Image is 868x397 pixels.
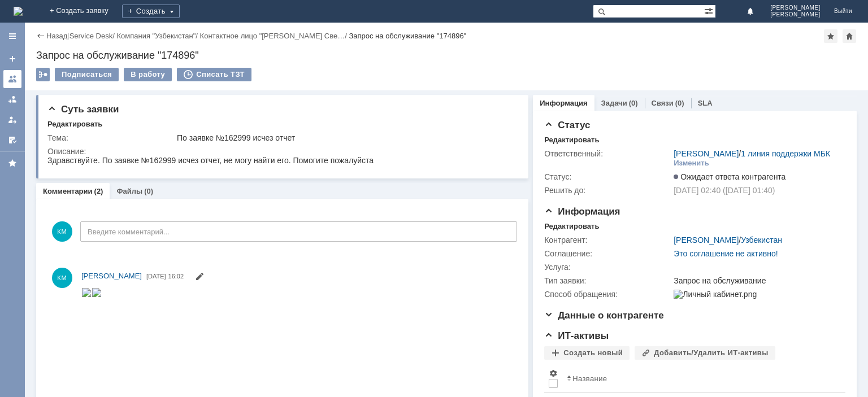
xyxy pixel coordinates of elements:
a: Перейти на домашнюю страницу [14,7,23,16]
a: Связи [652,99,674,107]
span: Ожидает ответа контрагента [674,172,785,181]
a: Заявки в моей ответственности [3,90,21,108]
span: [DATE] 02:40 ([DATE] 01:40) [674,186,775,195]
a: Мои согласования [3,131,21,149]
a: Узбекистан [741,235,782,245]
div: Запрос на обслуживание "174896" [349,32,466,40]
a: 1 линия поддержки МБК [741,149,830,158]
a: Файлы [116,187,142,195]
a: [PERSON_NAME] [674,149,739,158]
div: Сделать домашней страницей [843,29,856,43]
div: Соглашение: [544,249,671,258]
a: Задачи [601,99,627,107]
div: Ответственный: [544,149,671,158]
a: Создать заявку [3,50,21,68]
div: / [674,149,830,158]
a: Компания "Узбекистан" [116,32,196,40]
a: SLA [698,99,713,107]
a: Комментарии [43,187,93,195]
span: Суть заявки [47,104,119,115]
a: Контактное лицо "[PERSON_NAME] Све… [200,32,345,40]
div: / [200,32,349,40]
span: Редактировать [195,273,204,282]
span: КМ [52,221,72,242]
span: 16:02 [168,273,184,280]
a: [PERSON_NAME] [81,271,142,282]
a: Назад [46,32,67,40]
div: (0) [144,187,153,195]
a: Заявки на командах [3,70,21,88]
div: Запрос на обслуживание "174896" [36,50,857,61]
div: (2) [94,187,103,195]
span: [DATE] [146,273,166,280]
a: [PERSON_NAME] [674,235,739,245]
div: Описание: [47,147,515,156]
img: logo [14,7,23,16]
span: Информация [544,206,620,217]
span: [PERSON_NAME] [81,272,142,280]
div: Тип заявки: [544,276,671,285]
div: Редактировать [544,222,599,231]
div: Решить до: [544,186,671,195]
a: Информация [540,99,587,107]
div: Запрос на обслуживание [674,276,840,285]
a: Service Desk [70,32,113,40]
div: / [70,32,117,40]
div: По заявке №162999 исчез отчет [177,133,513,142]
div: (0) [675,99,684,107]
th: Название [562,364,836,393]
div: Название [572,374,607,383]
div: / [674,235,782,245]
img: Личный кабинет.png [674,290,757,299]
div: Способ обращения: [544,290,671,299]
span: Данные о контрагенте [544,310,664,321]
div: Редактировать [544,136,599,145]
span: [PERSON_NAME] [770,11,821,18]
div: Статус: [544,172,671,181]
div: | [67,31,69,40]
div: Контрагент: [544,235,671,245]
a: Мои заявки [3,111,21,129]
div: Редактировать [47,120,102,129]
span: [PERSON_NAME] [770,5,821,11]
span: ИТ-активы [544,330,609,341]
div: Работа с массовостью [36,68,50,81]
div: Услуга: [544,263,671,272]
span: Статус [544,120,590,130]
a: Это соглашение не активно! [674,249,778,258]
span: Расширенный поиск [704,5,715,16]
div: Создать [122,5,180,18]
div: / [116,32,199,40]
div: (0) [629,99,638,107]
span: Настройки [549,369,558,378]
div: Добавить в избранное [824,29,837,43]
div: Тема: [47,133,175,142]
div: Изменить [674,159,709,168]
